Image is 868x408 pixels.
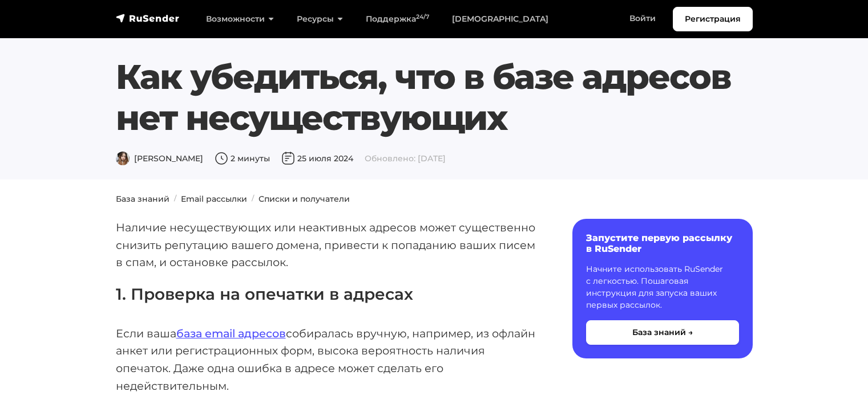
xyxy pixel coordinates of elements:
span: 2 минуты [215,153,270,164]
a: [DEMOGRAPHIC_DATA] [441,7,560,31]
a: Email рассылки [181,194,247,204]
span: [PERSON_NAME] [116,153,203,164]
img: Дата публикации [281,152,295,165]
img: Время чтения [215,152,228,165]
a: Ресурсы [285,7,354,31]
p: Если ваша собиралась вручную, например, из офлайн анкет или регистрационных форм, высока вероятно... [116,325,536,395]
a: Поддержка24/7 [354,7,441,31]
a: База знаний [116,194,169,204]
p: Наличие несуществующих или неактивных адресов может существенно снизить репутацию вашего домена, ... [116,219,536,271]
span: 25 июля 2024 [281,153,353,164]
p: Начните использовать RuSender с легкостью. Пошаговая инструкция для запуска ваших первых рассылок. [586,263,739,311]
a: Регистрация [673,7,753,31]
a: Запустите первую рассылку в RuSender Начните использовать RuSender с легкостью. Пошаговая инструк... [572,219,753,358]
button: База знаний → [586,320,739,345]
a: Списки и получатели [259,194,350,204]
a: Войти [618,7,667,30]
span: Обновлено: [DATE] [365,153,446,164]
nav: breadcrumb [109,193,760,205]
img: RuSender [116,13,180,24]
sup: 24/7 [416,13,429,21]
h6: Запустите первую рассылку в RuSender [586,232,739,254]
a: база email адресов [176,327,286,340]
h1: Как убедиться, что в базе адресов нет несуществующих [116,56,753,138]
a: Возможности [195,7,285,31]
strong: 1. Проверка на опечатки в адресах [116,284,413,304]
